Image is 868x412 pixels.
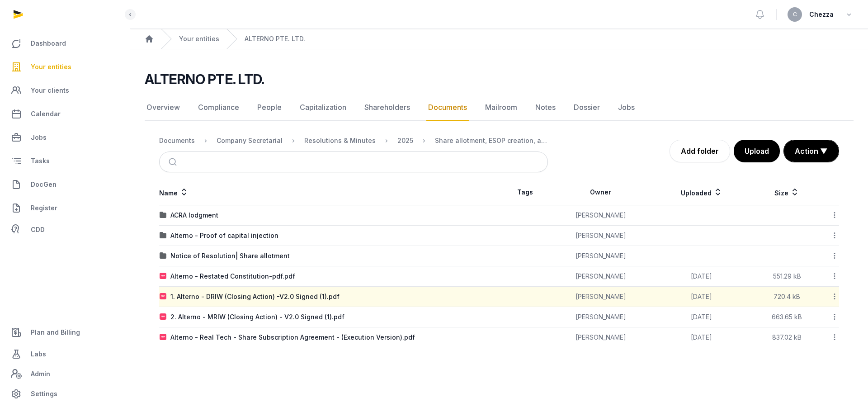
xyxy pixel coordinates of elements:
th: Name [159,180,499,205]
a: Jobs [7,127,123,148]
span: [DATE] [691,333,712,341]
a: Documents [426,95,469,121]
th: Tags [499,180,551,205]
a: Register [7,197,123,219]
span: DocGen [31,179,57,190]
a: People [255,95,283,121]
div: Resolutions & Minutes [304,136,376,145]
span: Labs [31,349,46,360]
td: [PERSON_NAME] [551,327,651,348]
div: Documents [159,136,195,145]
nav: Breadcrumb [159,130,548,152]
h2: ALTERNO PTE. LTD. [145,71,264,87]
a: Shareholders [363,95,412,121]
img: folder.svg [160,232,167,239]
span: Chezza [809,9,834,20]
span: C [793,12,797,17]
div: Company Secretarial [217,136,283,145]
img: pdf.svg [160,334,167,341]
a: CDD [7,221,123,239]
a: Tasks [7,150,123,172]
span: Dashboard [31,38,66,49]
td: 663.65 kB [752,307,821,327]
a: Notes [533,95,557,121]
a: Your entities [7,56,123,78]
div: Alterno - Restated Constitution-pdf.pdf [170,272,295,281]
button: C [788,7,802,22]
span: Settings [31,388,57,399]
span: [DATE] [691,272,712,280]
img: folder.svg [160,212,167,219]
a: Calendar [7,103,123,125]
img: pdf.svg [160,313,167,321]
span: Your clients [31,85,69,96]
td: [PERSON_NAME] [551,287,651,307]
div: 1. Alterno - DRIW (Closing Action) -V2.0 Signed (1).pdf [170,292,340,301]
span: Plan and Billing [31,327,80,338]
span: Tasks [31,156,50,166]
span: Register [31,203,57,213]
a: Mailroom [483,95,519,121]
img: folder.svg [160,252,167,260]
button: Upload [734,140,780,162]
div: 2. Alterno - MRIW (Closing Action) - V2.0 Signed (1).pdf [170,313,344,322]
span: [DATE] [691,313,712,321]
div: Share allotment, ESOP creation, app of dir [435,136,548,145]
button: Submit [163,152,184,172]
td: [PERSON_NAME] [551,226,651,246]
th: Size [752,180,821,205]
span: Jobs [31,132,47,143]
a: Jobs [616,95,637,121]
nav: Tabs [145,95,854,121]
a: Add folder [670,140,730,162]
a: Your entities [179,34,219,43]
a: Settings [7,383,123,405]
a: Admin [7,365,123,383]
a: Plan and Billing [7,322,123,343]
a: Labs [7,343,123,365]
td: [PERSON_NAME] [551,205,651,226]
a: Dashboard [7,33,123,54]
a: Overview [145,95,182,121]
td: 837.02 kB [752,327,821,348]
div: ACRA lodgment [170,211,218,220]
a: ALTERNO PTE. LTD. [245,34,305,43]
th: Owner [551,180,651,205]
a: DocGen [7,174,123,195]
div: Notice of Resolution| Share allotment [170,251,290,260]
span: CDD [31,224,45,235]
span: Admin [31,369,50,379]
td: [PERSON_NAME] [551,307,651,327]
td: 551.29 kB [752,266,821,287]
td: [PERSON_NAME] [551,266,651,287]
div: 2025 [397,136,413,145]
a: Dossier [572,95,602,121]
img: pdf.svg [160,273,167,280]
span: [DATE] [691,293,712,300]
div: Alterno - Proof of capital injection [170,231,278,240]
td: 720.4 kB [752,287,821,307]
img: pdf.svg [160,293,167,300]
a: Your clients [7,80,123,101]
a: Compliance [196,95,241,121]
div: Alterno - Real Tech - Share Subscription Agreement - (Execution Version).pdf [170,333,415,342]
span: Your entities [31,62,71,72]
td: [PERSON_NAME] [551,246,651,266]
nav: Breadcrumb [130,29,868,49]
a: Capitalization [298,95,348,121]
span: Calendar [31,109,61,119]
th: Uploaded [651,180,752,205]
button: Action ▼ [784,140,839,162]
